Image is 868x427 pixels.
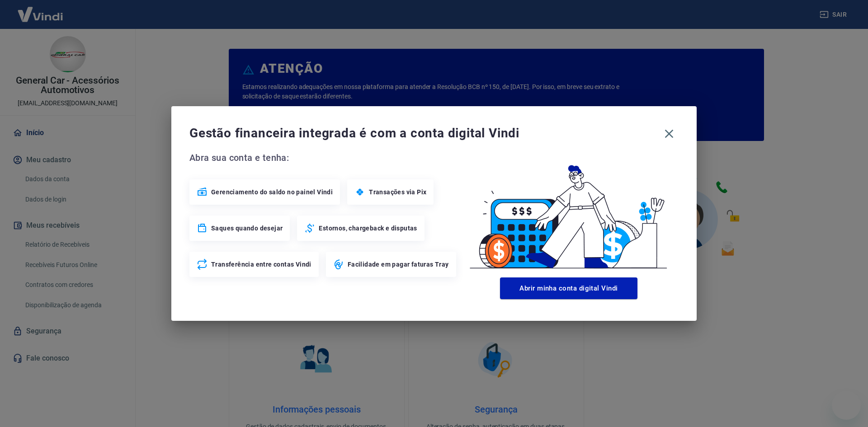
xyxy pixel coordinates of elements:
[189,124,660,142] span: Gestão financeira integrada é com a conta digital Vindi
[500,277,637,299] button: Abrir minha conta digital Vindi
[832,391,861,420] iframe: Botão para abrir a janela de mensagens
[459,150,679,274] img: Good Billing
[211,260,311,269] span: Transferência entre contas Vindi
[369,188,426,197] span: Transações via Pix
[211,224,283,233] span: Saques quando desejar
[348,260,449,269] span: Facilidade em pagar faturas Tray
[211,188,333,197] span: Gerenciamento do saldo no painel Vindi
[189,150,459,165] span: Abra sua conta e tenha:
[319,224,417,233] span: Estornos, chargeback e disputas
